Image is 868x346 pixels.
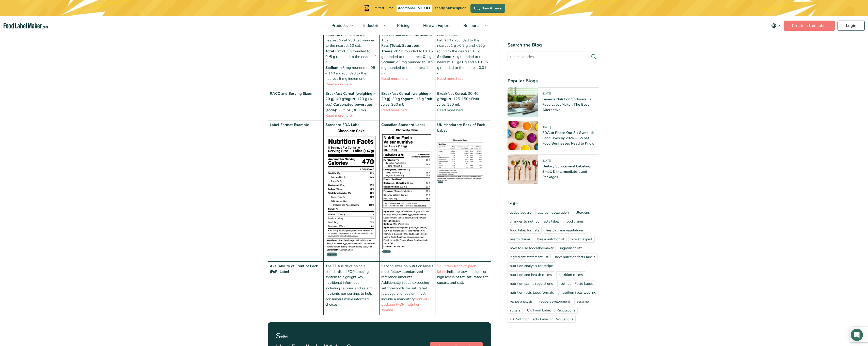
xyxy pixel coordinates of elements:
span: Hire an Expert [422,23,450,28]
a: Dietary Supplement Labeling: Small & Intermediate-sized Packages [542,164,591,179]
strong: Fruit Juice [381,96,433,107]
strong: Yogurt [440,96,451,101]
td: : 30-40 g. : 125-150g. : 150 ml. [435,89,491,120]
a: new nutrition facts labels [553,254,598,260]
span: [DATE] [542,92,551,98]
span: Additional 15% OFF [397,5,432,12]
a: Pricing [390,16,415,35]
strong: Total Fat: [325,49,342,54]
strong: Fats (Total, Saturated, Trans) [381,43,420,54]
strong: Carbonated beverages (soda) [325,102,373,113]
a: front-of-package (FOP) nutrition symbol. [381,296,429,312]
a: Read more here. [325,82,353,87]
strong: UK Mandatory Back of Pack Label [437,122,485,133]
a: Resources [457,16,490,35]
a: health claim regulations [544,227,586,234]
a: recipe analysis [508,298,535,305]
td: : <5 cal rounded to 0≤50 cal rounded to the nearest 5 cal >50 cal rounded to the nearest 10 cal. ... [324,25,380,89]
a: Read more here. [381,107,408,113]
a: UK Nutrition Facts Labeling Regulations [508,316,576,323]
img: chocolate-cake-canada-label-min.jpg.webp [381,128,432,256]
a: added sugars [508,209,533,216]
a: changes to nutrition facts label [508,218,561,225]
span: Industries [362,23,382,28]
strong: Yogurt [344,96,355,101]
a: Read more here. [437,76,464,81]
a: Industries [357,16,389,35]
a: Read more here. [381,76,408,81]
a: food claims [563,218,586,225]
strong: Fat [437,38,443,43]
h4: Tags [508,199,600,206]
a: allergen declaration [535,209,571,216]
td: indicate low, medium, or high levels of fat, saturated fat, sugars, and salt. [435,261,491,315]
td: : <5 cal rounded to 0≥5 cal rounded to the nearest 1 cal. : <0.5g rounded to 0≥0.5 g rounded to t... [379,25,435,89]
h4: Popular Blogs [508,77,600,84]
a: ingredient list [558,245,584,251]
a: nutrition facts label formats [508,289,556,296]
h4: Search the Blog [508,42,600,49]
a: Products [325,16,355,35]
strong: Sodium [381,59,394,65]
a: hire a nutritionist [535,236,566,243]
strong: RACC and Serving Sizes [270,91,312,96]
strong: Yogurt [401,96,412,101]
a: health claims [508,236,533,243]
a: Create a free label [784,21,835,31]
a: allergens [573,209,592,216]
span: Resources [462,23,483,28]
a: nutrition and health claims [508,271,554,278]
a: Nutrition Facts Label [557,280,595,287]
span: Products [330,23,348,28]
strong: Breakfast Cereal [437,91,466,96]
a: UK Food Labeling Regulations [525,307,578,314]
a: FDA to Phase Out Six Synthetic Food Dyes by 2026 — What Food Businesses Need to Know [542,130,594,146]
div: Open Intercom Messenger [851,329,863,341]
td: The FDA is developing a standardized FOP labeling system to highlight key nutritional information... [324,261,380,315]
span: Yearly Subscription [435,6,466,10]
a: recipe development [537,298,572,305]
a: sugars [508,307,523,314]
a: Voluntary front-of-pack labels [437,263,476,274]
strong: Fruit Juice [437,96,479,107]
a: sesame [574,298,591,305]
a: Hire an Expert [417,16,455,35]
strong: Availability of Front of Pack (FoP) Label [270,263,318,274]
td: : Rounded to the nearest 1 kcal. : ≥10 g rounded to the nearest 1 g >0.5 g and <10g round to the ... [435,25,491,89]
img: chocolate-cake-us-label-min.jpg.webp [325,128,377,260]
span: [DATE] [542,125,551,131]
img: chocolate-cake-uk-label-min.jpg.webp [437,139,483,185]
a: food label formats [508,227,542,234]
span: Limited Time! [371,6,394,10]
strong: Canadian Standard Label [381,122,425,127]
a: Read more here. [325,113,353,118]
span: Pricing [396,23,410,28]
a: nutrition facts labeling [558,289,598,296]
strong: Breakfast Cereal (weighing > 20 g) [325,91,376,102]
td: Serving sizes on nutrition labels must follow standardized reference amounts. Additionally, foods... [379,261,435,315]
input: Search articles... [508,52,600,62]
a: Genesis Nutrition Software vs Food Label Maker: The Best Alternative [542,97,591,112]
strong: Breakfast Cereal (weighing > 20 g) [381,91,432,102]
a: ingredient statement list [508,254,551,260]
strong: Label Format Example [270,122,309,127]
a: Buy Now & Save [470,4,505,13]
a: nutrition claims regulations [508,280,555,287]
strong: Sodium [437,54,450,59]
a: hire an expert [569,236,595,243]
a: nutrition claims [556,271,585,278]
td: : 30 g. : 115 g. : 250 ml. [379,89,435,120]
a: how to use foodlabelmaker [508,245,556,251]
strong: Sodium [325,65,338,70]
a: Login [838,21,865,31]
a: Read more here. [437,107,464,113]
span: [DATE] [542,159,551,165]
a: nutrition analysis for recipe [508,262,555,269]
td: : 40 g : 170 g (¾ cup). : 12 fl oz (360 ml). [324,89,380,120]
strong: Standard FDA Label [325,122,361,127]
